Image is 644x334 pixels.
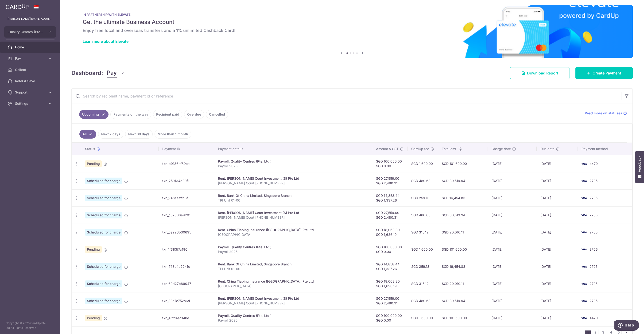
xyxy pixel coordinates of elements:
[376,147,399,151] span: Amount & GST
[85,263,122,270] span: Scheduled for charge
[155,130,191,139] a: More than 1 month
[593,70,621,76] span: Create Payment
[537,258,578,275] td: [DATE]
[590,316,598,320] span: 4470
[438,172,488,189] td: SGD 30,519.94
[407,189,438,206] td: SGD 259.13
[372,155,407,172] td: SGD 100,000.00 SGD 0.00
[184,110,204,119] a: Overdue
[85,298,122,304] span: Scheduled for charge
[578,143,632,155] th: Payment method
[635,151,644,183] button: Feedback - Show survey
[214,143,372,155] th: Payment details
[537,292,578,309] td: [DATE]
[218,159,369,164] div: Payroll. Quality Centres (Pte. Ltd.)
[218,301,369,306] p: [PERSON_NAME] Court [PHONE_NUMBER]
[579,195,589,201] img: Bank Card
[85,160,102,167] span: Pending
[159,258,214,275] td: txn_743c4c9241c
[637,156,642,172] span: Feedback
[372,241,407,258] td: SGD 100,000.00 SGD 0.00
[79,110,109,119] a: Upcoming
[98,130,123,139] a: Next 7 days
[159,292,214,309] td: txn_38e7e752a6d
[85,147,95,151] span: Status
[488,275,537,292] td: [DATE]
[488,292,537,309] td: [DATE]
[527,70,558,76] span: Download Report
[590,162,598,166] span: 4470
[218,181,369,186] p: [PERSON_NAME] Court [PHONE_NUMBER]
[407,258,438,275] td: SGD 259.13
[438,309,488,326] td: SGD 101,600.00
[372,172,407,189] td: SGD 27,559.00 SGD 2,480.31
[579,315,589,321] img: Bank Card
[125,130,153,139] a: Next 30 days
[372,292,407,309] td: SGD 27,559.00 SGD 2,480.31
[585,111,627,116] a: Read more on statuses
[407,309,438,326] td: SGD 1,600.00
[218,267,369,271] p: TPI Unit 01-00
[153,110,182,119] a: Recipient paid
[537,224,578,241] td: [DATE]
[83,39,128,44] a: Learn more about Elevate
[579,281,589,287] img: Bank Card
[537,155,578,172] td: [DATE]
[83,28,621,33] h6: Enjoy free local and overseas transfers and a 1% unlimited Cashback Card!
[488,155,537,172] td: [DATE]
[159,241,214,258] td: txn_1f383f7c190
[579,229,589,235] img: Bank Card
[488,258,537,275] td: [DATE]
[8,30,43,34] span: Quality Centres (Pte. Ltd.)
[575,67,633,79] a: Create Payment
[411,147,429,151] span: CardUp fee
[488,206,537,224] td: [DATE]
[85,315,102,321] span: Pending
[537,206,578,224] td: [DATE]
[438,275,488,292] td: SGD 20,010.11
[407,172,438,189] td: SGD 480.63
[407,155,438,172] td: SGD 1,600.00
[85,178,122,184] span: Scheduled for charge
[438,241,488,258] td: SGD 101,600.00
[579,178,589,184] img: Bank Card
[537,172,578,189] td: [DATE]
[579,298,589,304] img: Bank Card
[218,176,369,181] div: Rent. [PERSON_NAME] Court Investment (S) Pte Ltd
[590,196,597,200] span: 2705
[590,247,598,251] span: 8706
[159,172,214,189] td: txn_250134d99f1
[159,224,214,241] td: txn_ce226b30695
[218,313,369,318] div: Payroll. Quality Centres (Pte. Ltd.)
[107,69,125,78] button: Pay
[15,45,46,50] span: Home
[372,309,407,326] td: SGD 100,000.00 SGD 0.00
[488,224,537,241] td: [DATE]
[537,241,578,258] td: [DATE]
[492,147,511,151] span: Charge date
[159,206,214,224] td: txn_c37808e9201
[537,309,578,326] td: [DATE]
[218,164,369,168] p: Payroll 2025
[372,206,407,224] td: SGD 27,559.00 SGD 2,480.31
[71,69,103,77] h4: Dashboard:
[85,229,122,236] span: Scheduled for charge
[83,13,621,16] p: IN PARTNERSHIP WITH ELEVATE
[218,198,369,203] p: TPI Unit 01-00
[159,275,214,292] td: txn_69d27b89047
[159,309,214,326] td: txn_45fd4af94be
[442,147,457,151] span: Total amt.
[71,5,633,58] img: Renovation banner
[206,110,228,119] a: Cancelled
[4,26,56,38] button: Quality Centres (Pte. Ltd.)
[438,155,488,172] td: SGD 101,600.00
[438,189,488,206] td: SGD 16,454.83
[218,296,369,301] div: Rent. [PERSON_NAME] Court Investment (S) Pte Ltd
[159,155,214,172] td: txn_b9136ef69ee
[407,206,438,224] td: SGD 480.63
[590,264,597,268] span: 2705
[590,179,597,183] span: 2705
[438,206,488,224] td: SGD 30,519.94
[407,275,438,292] td: SGD 315.12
